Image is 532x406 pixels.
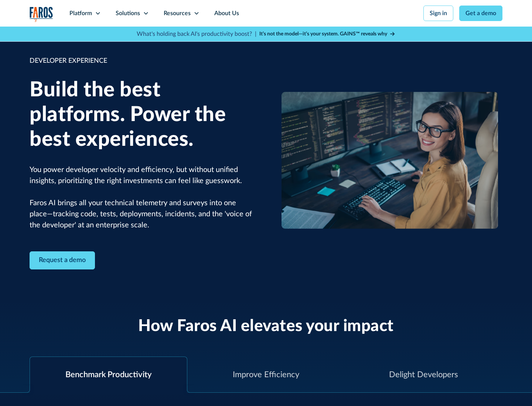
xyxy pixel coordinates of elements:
[30,164,255,231] p: You power developer velocity and efficiency, but without unified insights, prioritizing the right...
[30,251,95,269] a: Contact Modal
[65,369,151,381] div: Benchmark Productivity
[423,6,453,21] a: Sign in
[259,31,387,37] strong: It’s not the model—it’s your system. GAINS™ reveals why
[30,7,53,22] a: home
[69,9,92,18] div: Platform
[233,369,299,381] div: Improve Efficiency
[30,56,255,66] div: DEVELOPER EXPERIENCE
[116,9,140,18] div: Solutions
[30,7,53,22] img: Logo of the analytics and reporting company Faros.
[30,78,255,152] h1: Build the best platforms. Power the best experiences.
[137,30,256,38] p: What's holding back AI's productivity boost? |
[164,9,191,18] div: Resources
[459,6,502,21] a: Get a demo
[389,369,458,381] div: Delight Developers
[138,317,394,336] h2: How Faros AI elevates your impact
[259,30,395,38] a: It’s not the model—it’s your system. GAINS™ reveals why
